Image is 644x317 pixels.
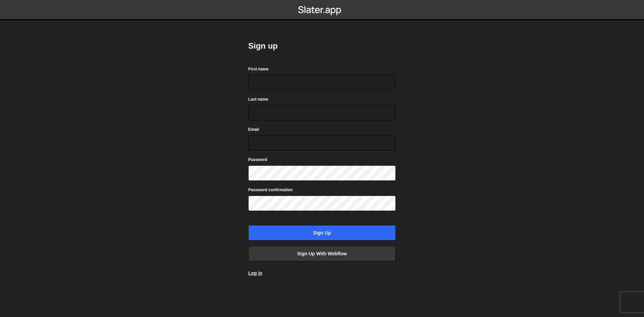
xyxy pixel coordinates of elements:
[248,126,259,133] label: Email
[248,66,269,72] label: First name
[248,246,396,261] a: Sign up with Webflow
[248,225,396,241] input: Sign up
[248,187,293,193] label: Password confirmation
[248,156,267,163] label: Password
[248,270,262,276] a: Log in
[248,96,268,103] label: Last name
[248,41,396,51] h2: Sign up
